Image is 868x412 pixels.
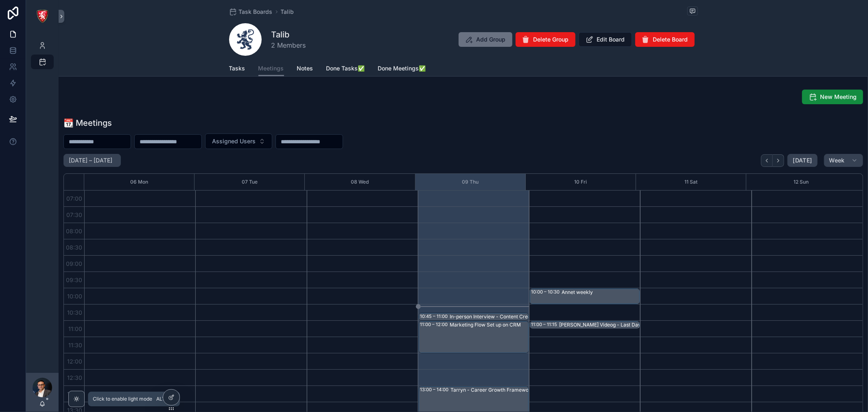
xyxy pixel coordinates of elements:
[531,321,559,328] div: 11:00 – 11:15
[787,154,817,167] button: [DATE]
[761,154,773,167] button: Back
[326,61,365,77] a: Done Tasks✅
[65,358,84,365] span: 12:00
[239,8,273,16] span: Task Boards
[212,137,256,145] span: Assigned Users
[229,64,245,72] span: Tasks
[420,321,450,328] div: 11:00 – 12:00
[559,322,641,328] div: [PERSON_NAME] Videog - Last Day
[130,174,148,190] button: 06 Mon
[794,174,809,190] button: 12 Sun
[824,154,863,167] button: Week
[420,386,450,393] div: 13:00 – 14:00
[156,396,165,402] span: Alt
[450,313,537,320] div: In-person Interview - Content Creator
[64,260,84,267] span: 09:00
[419,313,529,321] div: 10:45 – 11:00In-person Interview - Content Creator
[574,174,587,190] button: 10 Fri
[562,289,593,296] div: Annet weekly
[64,276,84,283] span: 09:30
[93,396,152,402] span: Click to enable light mode
[63,117,112,129] h1: 📆 Meetings
[326,64,365,72] span: Done Tasks✅
[829,157,845,164] span: Week
[271,40,306,50] span: 2 Members
[281,8,294,16] a: Talib
[66,325,84,332] span: 11:00
[271,29,306,40] h1: Talib
[69,156,112,164] h2: [DATE] – [DATE]
[242,174,258,190] button: 07 Tue
[635,32,695,47] button: Delete Board
[579,32,632,47] button: Edit Board
[258,64,284,72] span: Meetings
[205,134,272,149] button: Select Button
[450,322,521,328] div: Marketing Flow Set up on CRM
[258,61,284,77] a: Meetings
[65,309,84,316] span: 10:30
[229,61,245,77] a: Tasks
[531,289,562,295] div: 10:00 – 10:30
[773,154,784,167] button: Next
[820,93,857,101] span: New Meeting
[684,174,697,190] button: 11 Sat
[477,35,506,44] span: Add Group
[462,174,479,190] button: 09 Thu
[65,390,84,397] span: 13:00
[26,33,59,80] div: scrollable content
[516,32,575,47] button: Delete Group
[297,61,313,77] a: Notes
[420,313,450,320] div: 10:45 – 11:00
[297,64,313,72] span: Notes
[65,374,84,381] span: 12:30
[793,157,812,164] span: [DATE]
[66,342,84,348] span: 11:30
[64,195,84,202] span: 07:00
[64,244,84,251] span: 08:30
[36,10,49,23] img: App logo
[597,35,625,44] span: Edit Board
[378,64,426,72] span: Done Meetings✅
[450,387,533,393] div: Tarryn - Career Growth Framework
[533,35,569,44] span: Delete Group
[459,32,512,47] button: Add Group
[530,289,640,304] div: 10:00 – 10:30Annet weekly
[64,228,84,234] span: 08:00
[229,8,273,16] a: Task Boards
[802,90,863,104] button: New Meeting
[419,321,529,353] div: 11:00 – 12:00Marketing Flow Set up on CRM
[64,211,84,218] span: 07:30
[65,293,84,300] span: 10:00
[351,174,369,190] button: 08 Wed
[653,35,688,44] span: Delete Board
[530,321,640,329] div: 11:00 – 11:15[PERSON_NAME] Videog - Last Day
[378,61,426,77] a: Done Meetings✅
